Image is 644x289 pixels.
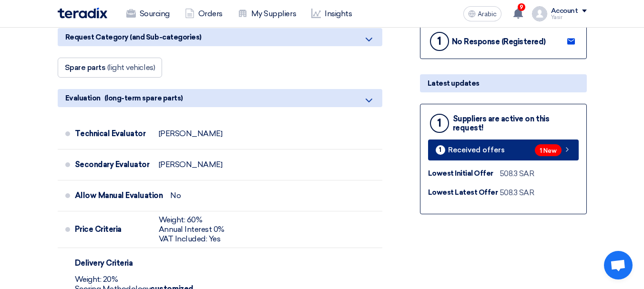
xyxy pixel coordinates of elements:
font: Evaluation [65,94,101,102]
div: Open chat [604,251,633,279]
a: Sourcing [119,3,177,24]
font: Orders [198,9,223,18]
font: 1 New [540,147,557,154]
font: 508.3 SAR [500,188,534,197]
font: Delivery Criteria [75,259,133,268]
font: Allow Manual Evaluation [75,191,163,200]
font: Price Criteria [75,225,122,234]
font: Weight: 20% [75,275,118,284]
font: Request Category (and Sub-categories) [65,33,202,41]
font: Lowest Latest Offer [428,188,498,197]
font: Secondary Evaluator [75,160,150,169]
font: No Response (Registered) [452,37,546,46]
font: Spare parts [65,63,106,72]
font: 508.3 SAR [500,169,534,178]
font: [PERSON_NAME] [159,129,223,138]
font: My Suppliers [251,9,296,18]
font: Latest updates [428,79,480,88]
font: Account [551,7,578,15]
font: 1 [437,35,441,48]
font: Technical Evaluator [75,129,146,138]
font: Annual Interest 0% [159,225,225,234]
font: VAT Included: Yes [159,234,221,243]
a: 1 Received offers 1 New [428,140,579,160]
font: Received offers [448,146,505,154]
font: (long-term spare parts) [104,94,183,102]
a: My Suppliers [230,3,304,24]
img: Teradix logo [58,8,107,19]
font: Suppliers are active on this request! [453,114,550,132]
a: Insights [304,3,359,24]
img: profile_test.png [532,6,547,21]
font: Arabic [478,10,497,18]
font: [PERSON_NAME] [159,160,223,169]
font: No [170,191,181,200]
font: Lowest Initial Offer [428,169,493,178]
a: Orders [177,3,230,24]
font: Sourcing [140,9,170,18]
font: 9 [520,4,523,10]
font: (light vehicles) [107,63,155,72]
font: Weight: 60% [159,215,203,224]
font: Yasir [551,14,562,20]
font: 1 [437,117,441,130]
button: Arabic [463,6,501,21]
font: Insights [325,9,352,18]
font: 1 [439,146,441,153]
